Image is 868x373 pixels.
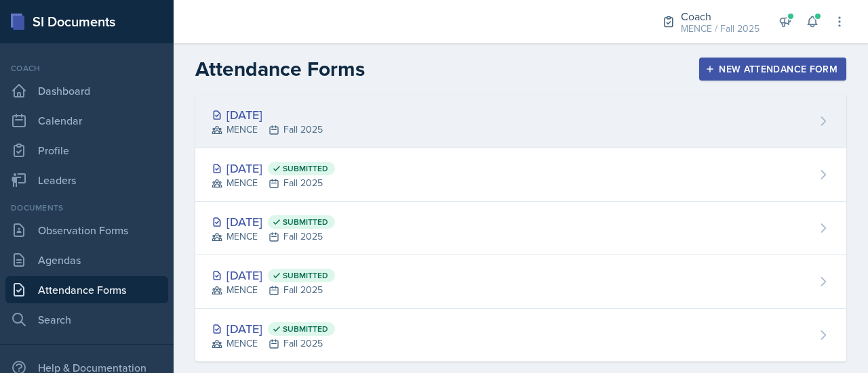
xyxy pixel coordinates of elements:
span: Submitted [283,324,328,334]
div: MENCE Fall 2025 [212,336,335,351]
div: MENCE Fall 2025 [212,123,323,137]
h2: Attendance Forms [195,57,365,81]
a: [DATE] Submitted MENCEFall 2025 [195,148,846,202]
div: MENCE Fall 2025 [212,283,335,297]
div: Coach [5,62,168,74]
span: Submitted [283,163,328,174]
a: Attendance Forms [5,276,168,303]
div: [DATE] [212,213,335,231]
div: MENCE Fall 2025 [212,229,335,244]
div: MENCE Fall 2025 [212,176,335,190]
div: Documents [5,202,168,214]
div: New Attendance Form [708,64,837,74]
span: Submitted [283,270,328,281]
div: Coach [681,8,759,24]
a: Search [5,306,168,333]
a: Observation Forms [5,217,168,244]
a: Profile [5,137,168,164]
a: [DATE] Submitted MENCEFall 2025 [195,309,846,361]
div: [DATE] [212,320,335,338]
a: Dashboard [5,77,168,104]
button: New Attendance Form [699,58,846,81]
a: [DATE] MENCEFall 2025 [195,95,846,148]
a: [DATE] Submitted MENCEFall 2025 [195,255,846,309]
a: Leaders [5,167,168,194]
div: [DATE] [212,159,335,177]
div: MENCE / Fall 2025 [681,22,759,36]
a: Agendas [5,246,168,273]
a: [DATE] Submitted MENCEFall 2025 [195,202,846,255]
a: Calendar [5,107,168,134]
span: Submitted [283,217,328,227]
div: [DATE] [212,106,323,124]
div: [DATE] [212,266,335,284]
